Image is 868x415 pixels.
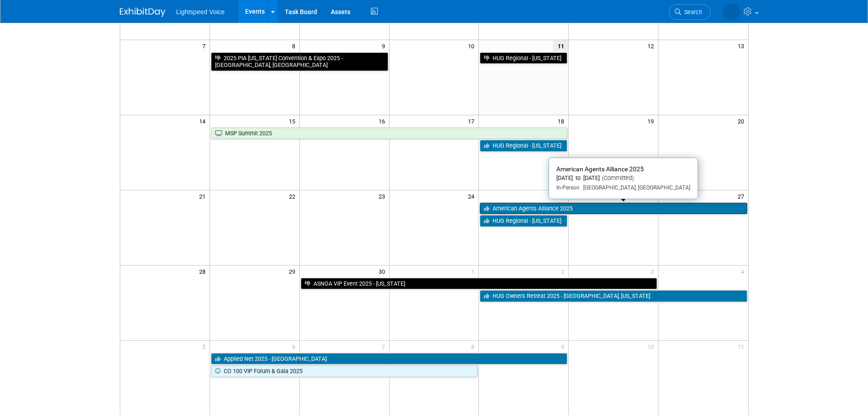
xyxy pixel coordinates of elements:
a: Search [669,4,711,20]
span: 16 [378,115,389,127]
a: HUG Regional - [US_STATE] [480,140,567,152]
span: 21 [198,190,210,202]
span: 14 [198,115,210,127]
span: American Agents Alliance 2025 [556,165,644,173]
span: 27 [737,190,748,202]
a: HUG Regional - [US_STATE] [480,52,567,64]
span: 5 [201,341,210,352]
span: 7 [381,341,389,352]
span: 15 [288,115,299,127]
span: 7 [201,40,210,51]
span: 10 [647,341,658,352]
span: 18 [557,115,568,127]
span: 6 [291,341,299,352]
span: 22 [288,190,299,202]
span: 19 [647,115,658,127]
span: In-Person [556,184,580,191]
span: 8 [291,40,299,51]
span: 4 [740,266,748,277]
span: Lightspeed Voice [176,8,225,15]
a: HUG Regional - [US_STATE] [480,215,567,227]
span: 1 [470,266,478,277]
a: American Agents Alliance 2025 [480,203,747,215]
span: 28 [198,266,210,277]
span: (Committed) [600,174,634,181]
span: 3 [650,266,658,277]
a: HUG Owners Retreat 2025 - [GEOGRAPHIC_DATA], [US_STATE] [480,290,747,302]
a: MSP Summit 2025 [211,128,567,139]
span: 12 [647,40,658,51]
span: 29 [288,266,299,277]
span: [GEOGRAPHIC_DATA], [GEOGRAPHIC_DATA] [580,184,690,191]
span: 24 [467,190,478,202]
span: 9 [381,40,389,51]
a: CO 100 VIP Forum & Gala 2025 [211,365,478,377]
span: 10 [467,40,478,51]
span: 11 [737,341,748,352]
span: 13 [737,40,748,51]
span: Search [681,9,702,15]
span: 11 [553,40,568,51]
a: Applied Net 2025 - [GEOGRAPHIC_DATA] [211,353,567,365]
img: ExhibitDay [120,8,165,17]
div: [DATE] to [DATE] [556,174,690,182]
span: 17 [467,115,478,127]
span: 9 [560,341,568,352]
img: Alexis Snowbarger [723,3,740,20]
span: 23 [378,190,389,202]
span: 2 [560,266,568,277]
span: 8 [470,341,478,352]
span: 20 [737,115,748,127]
span: 30 [378,266,389,277]
a: 2025 PIA [US_STATE] Convention & Expo 2025 - [GEOGRAPHIC_DATA], [GEOGRAPHIC_DATA] [211,52,388,71]
a: ASNOA VIP Event 2025 - [US_STATE] [301,278,657,290]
